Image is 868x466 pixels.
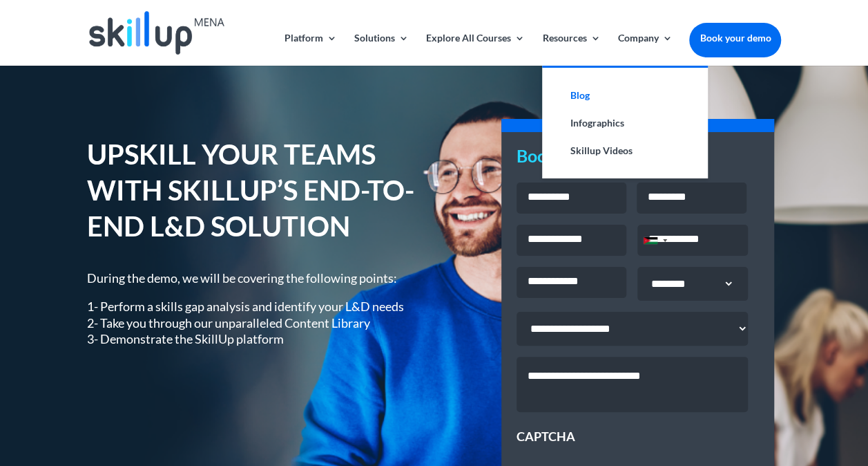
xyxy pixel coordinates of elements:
a: Book your demo [689,23,781,53]
a: Company [617,33,672,66]
p: 1- Perform a skills gap analysis and identify your L&D needs 2- Take you through our unparalleled... [87,299,415,347]
div: During the demo, we will be covering the following points: [87,270,415,348]
img: Skillup Mena [89,11,224,55]
a: Blog [556,82,694,109]
a: Infographics [556,109,694,137]
div: Selected country [638,225,671,255]
a: Skillup Videos [556,137,694,165]
label: CAPTCHA [517,429,575,445]
a: Explore All Courses [426,33,525,66]
a: Solutions [354,33,409,66]
a: Platform [284,33,337,66]
iframe: Chat Widget [638,317,868,466]
a: Resources [542,33,600,66]
h1: UPSKILL YOUR TEAMS WITH SKILLUP’S END-TO-END L&D SOLUTION [87,136,415,251]
h3: Book your demo now [517,147,759,171]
